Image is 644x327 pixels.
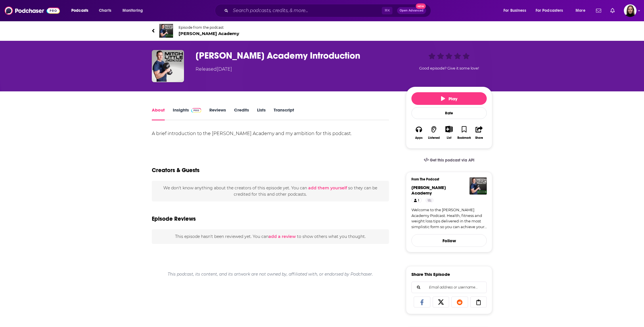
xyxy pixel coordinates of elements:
span: 1 [418,198,419,203]
button: Follow [411,234,487,247]
span: We don't know anything about the creators of this episode yet . You can so they can be credited f... [163,185,377,197]
div: Search podcasts, credits, & more... [220,4,436,17]
button: Show More Button [443,126,455,132]
h1: Mitch Little Academy Introduction [195,50,397,61]
div: Listened [428,136,440,140]
img: Mitch Little Academy [159,24,173,38]
h3: Episode Reviews [152,215,196,222]
button: Bookmark [457,122,471,143]
span: For Business [503,7,526,15]
h2: Creators & Guests [152,167,200,174]
a: Copy Link [470,297,487,307]
h3: From The Podcast [411,177,482,181]
span: This episode hasn't been reviewed yet. You can to show others what you thought. [175,234,366,239]
button: add a review [269,233,296,240]
span: Podcasts [71,7,88,15]
input: Email address or username... [416,282,482,293]
a: Show notifications dropdown [608,6,617,16]
button: Apps [411,122,426,143]
span: [PERSON_NAME] Academy [411,185,446,196]
button: open menu [67,6,96,15]
span: Logged in as BevCat3 [624,4,637,17]
img: User Profile [624,4,637,17]
img: Mitch Little Academy Introduction [152,50,184,82]
div: A brief introduction to the [PERSON_NAME] Academy and my ambition for this podcast. [152,130,389,138]
a: Reviews [209,107,226,120]
div: Released [DATE] [195,66,232,73]
img: Mitch Little Academy [469,177,487,195]
span: ⌘ K [382,7,392,14]
div: List [447,136,451,140]
span: Get this podcast via API [430,158,474,163]
input: Search podcasts, credits, & more... [231,6,382,15]
a: Get this podcast via API [419,153,479,167]
a: Mitch Little AcademyEpisode from the podcast[PERSON_NAME] Academy [152,24,322,38]
button: Show profile menu [624,4,637,17]
button: open menu [572,6,593,15]
div: Apps [415,136,423,140]
a: Mitch Little Academy [411,185,446,196]
button: Share [472,122,487,143]
span: Episode from the podcast [179,25,239,30]
span: Open Advanced [400,9,423,12]
span: New [416,3,426,9]
div: Bookmark [457,136,471,140]
span: [PERSON_NAME] Academy [179,31,239,36]
button: open menu [118,6,150,15]
a: Credits [234,107,249,120]
span: Good episode? Give it some love! [419,66,479,70]
a: 1 [411,198,422,203]
a: Share on Facebook [414,297,430,307]
span: For Podcasters [536,7,563,15]
a: About [152,107,165,120]
a: Lists [257,107,266,120]
span: Monitoring [122,7,143,15]
div: Show More ButtonList [442,122,457,143]
button: Listened [426,122,441,143]
a: Welcome to the [PERSON_NAME] Academy Podcast. Health, fitness and weight loss tips delivered in t... [411,207,487,230]
button: Open AdvancedNew [397,7,426,14]
h3: Share This Episode [411,272,450,277]
button: open menu [499,6,533,15]
a: InsightsPodchaser Pro [173,107,201,120]
span: More [576,7,585,15]
img: Podchaser Pro [191,108,201,113]
button: open menu [532,6,572,15]
div: Share [475,136,483,140]
button: Play [411,92,487,105]
a: Share on Reddit [451,297,468,307]
img: Podchaser - Follow, Share and Rate Podcasts [5,5,60,16]
span: Charts [99,7,111,15]
a: Charts [95,6,115,15]
div: Rate [411,107,487,119]
span: Play [441,96,457,101]
a: Show notifications dropdown [594,6,603,16]
button: add them yourself [308,186,347,190]
div: This podcast, its content, and its artwork are not owned by, affiliated with, or endorsed by Podc... [152,267,389,281]
a: Share on X/Twitter [433,297,449,307]
a: Transcript [274,107,294,120]
div: Search followers [411,282,487,293]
